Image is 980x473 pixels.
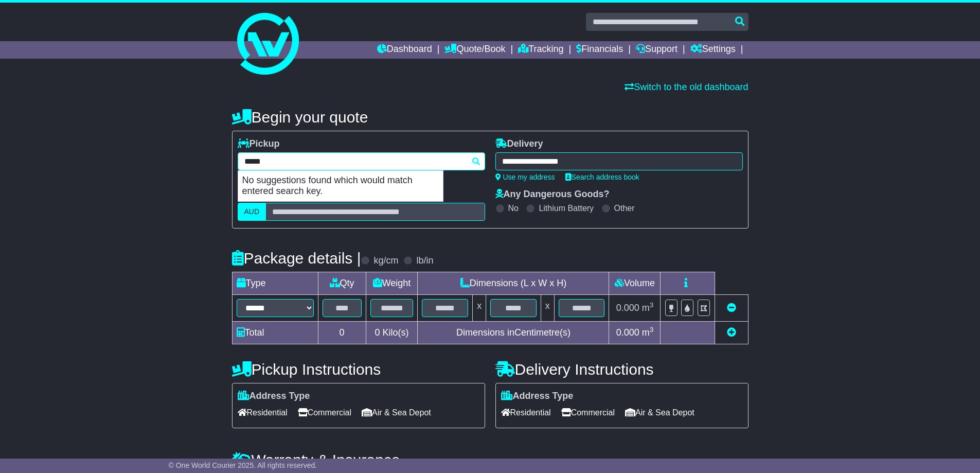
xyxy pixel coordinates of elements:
[366,272,418,295] td: Weight
[690,41,736,59] a: Settings
[625,82,748,92] a: Switch to the old dashboard
[727,303,736,313] a: Remove this item
[609,272,661,295] td: Volume
[642,327,654,338] span: m
[238,405,288,421] span: Residential
[508,203,519,213] label: No
[377,41,432,59] a: Dashboard
[444,41,505,59] a: Quote/Book
[232,272,318,295] td: Type
[541,295,554,322] td: x
[318,272,366,295] td: Qty
[501,405,551,421] span: Residential
[650,301,654,309] sup: 3
[473,295,486,322] td: x
[650,326,654,334] sup: 3
[298,405,351,421] span: Commercial
[616,303,639,313] span: 0.000
[232,451,749,468] h4: Warranty & Insurance
[495,189,610,200] label: Any Dangerous Goods?
[169,461,317,469] span: © One World Courier 2025. All rights reserved.
[232,109,749,126] h4: Begin your quote
[232,322,318,344] td: Total
[539,203,594,213] label: Lithium Battery
[238,203,266,221] label: AUD
[373,255,398,267] label: kg/cm
[418,322,609,344] td: Dimensions in Centimetre(s)
[366,322,418,344] td: Kilo(s)
[318,322,366,344] td: 0
[642,303,654,313] span: m
[565,173,639,181] a: Search address book
[238,138,280,150] label: Pickup
[727,327,736,338] a: Add new item
[501,391,574,402] label: Address Type
[362,405,431,421] span: Air & Sea Depot
[616,327,639,338] span: 0.000
[636,41,678,59] a: Support
[518,41,563,59] a: Tracking
[232,250,361,267] h4: Package details |
[418,272,609,295] td: Dimensions (L x W x H)
[416,255,433,267] label: lb/in
[375,327,380,338] span: 0
[495,173,555,181] a: Use my address
[614,203,635,213] label: Other
[238,152,485,170] typeahead: Please provide city
[238,171,443,201] p: No suggestions found which would match entered search key.
[625,405,694,421] span: Air & Sea Depot
[495,361,749,378] h4: Delivery Instructions
[576,41,623,59] a: Financials
[495,138,543,150] label: Delivery
[561,405,615,421] span: Commercial
[232,361,485,378] h4: Pickup Instructions
[238,391,310,402] label: Address Type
